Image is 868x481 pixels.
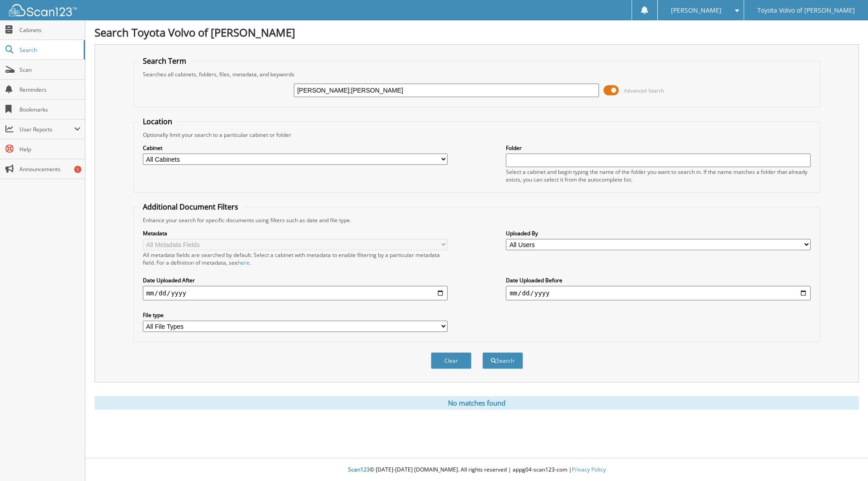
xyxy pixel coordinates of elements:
span: [PERSON_NAME] [671,8,722,13]
div: 1 [74,166,81,173]
span: Advanced Search [624,87,664,94]
label: Folder [506,144,811,152]
div: Select a cabinet and begin typing the name of the folder you want to search in. If the name match... [506,168,811,183]
label: Date Uploaded After [143,276,448,284]
iframe: Chat Widget [823,438,868,481]
span: Help [19,145,80,153]
span: Scan123 [348,466,370,473]
h1: Search Toyota Volvo of [PERSON_NAME] [94,25,859,40]
span: Scan [19,66,80,74]
label: File type [143,311,448,319]
span: Reminders [19,86,80,93]
span: Announcements [19,165,80,173]
legend: Location [138,117,177,126]
div: Enhance your search for specific documents using filters such as date and file type. [138,216,816,224]
span: User Reports [19,126,74,133]
label: Cabinet [143,144,448,152]
label: Uploaded By [506,229,811,237]
div: Optionally limit your search to a particular cabinet or folder [138,131,816,139]
legend: Search Term [138,56,191,66]
img: scan123-logo-white.svg [9,4,77,16]
legend: Additional Document Filters [138,202,243,212]
span: Bookmarks [19,106,80,113]
span: Search [19,46,79,54]
label: Metadata [143,229,448,237]
span: Toyota Volvo of [PERSON_NAME] [757,8,855,13]
div: © [DATE]-[DATE] [DOMAIN_NAME]. All rights reserved | appg04-scan123-com | [85,459,868,481]
button: Clear [431,352,472,369]
label: Date Uploaded Before [506,276,811,284]
div: All metadata fields are searched by default. Select a cabinet with metadata to enable filtering b... [143,251,448,266]
button: Search [482,352,523,369]
span: Cabinets [19,26,80,34]
div: No matches found [94,396,859,410]
input: end [506,286,811,300]
a: here [238,259,250,266]
div: Searches all cabinets, folders, files, metadata, and keywords [138,70,816,78]
input: start [143,286,448,300]
a: Privacy Policy [572,466,606,473]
